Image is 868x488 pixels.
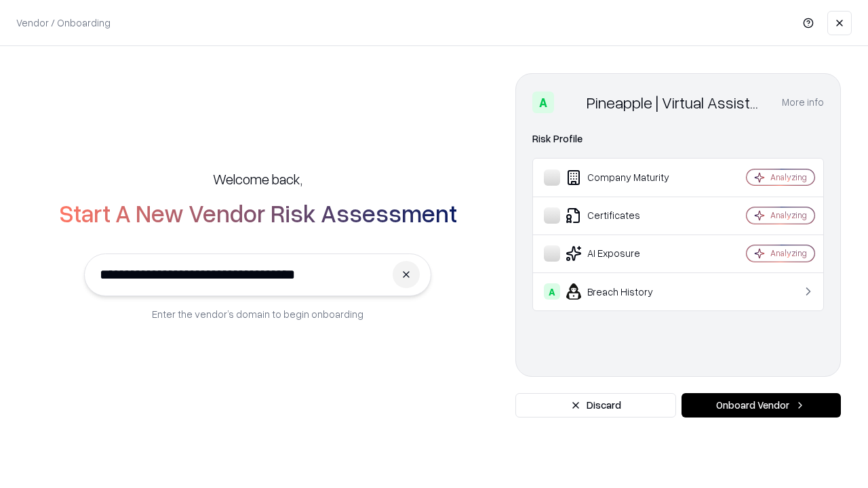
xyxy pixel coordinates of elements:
[770,209,807,221] div: Analyzing
[59,199,457,226] h2: Start A New Vendor Risk Assessment
[544,283,706,300] div: Breach History
[152,307,363,321] p: Enter the vendor’s domain to begin onboarding
[682,393,841,418] button: Onboard Vendor
[213,169,302,188] h5: Welcome back,
[544,283,560,300] div: A
[544,245,706,262] div: AI Exposure
[782,90,824,115] button: More info
[515,393,676,418] button: Discard
[587,91,766,113] div: Pineapple | Virtual Assistant Agency
[532,91,554,113] div: A
[16,16,111,30] p: Vendor / Onboarding
[770,171,807,183] div: Analyzing
[770,247,807,259] div: Analyzing
[532,131,824,147] div: Risk Profile
[544,207,706,224] div: Certificates
[559,91,581,113] img: Pineapple | Virtual Assistant Agency
[544,169,706,186] div: Company Maturity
